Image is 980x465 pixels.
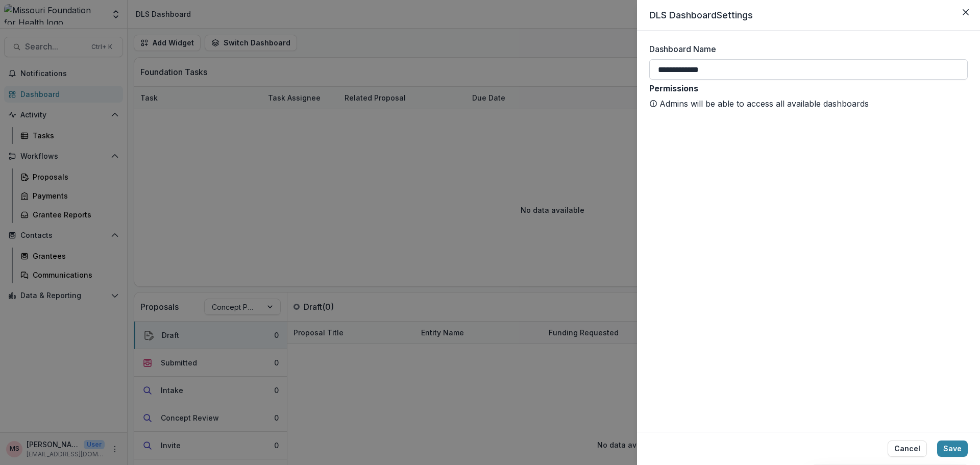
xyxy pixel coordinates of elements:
h2: Permissions [649,84,968,93]
button: Cancel [888,440,927,457]
label: Dashboard Name [649,43,962,55]
button: Close [958,4,974,20]
button: Save [937,440,968,457]
p: Admins will be able to access all available dashboards [659,97,869,110]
